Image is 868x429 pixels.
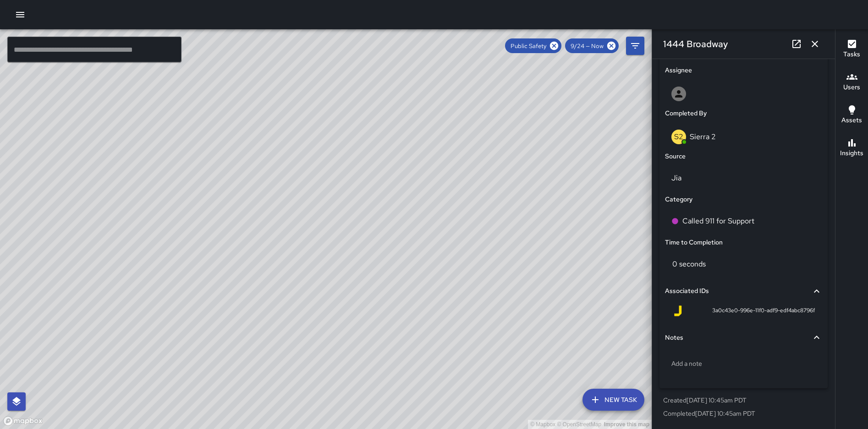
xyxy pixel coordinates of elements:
[665,195,692,205] h6: Category
[582,389,644,411] button: New Task
[665,65,692,76] h6: Assignee
[835,66,868,99] button: Users
[665,281,822,302] div: Associated IDs
[672,259,706,269] p: 0 seconds
[690,132,716,141] p: Sierra 2
[663,396,824,405] p: Created [DATE] 10:45am PDT
[665,152,686,162] h6: Source
[626,37,644,55] button: Filters
[835,132,868,165] button: Insights
[840,148,863,158] h6: Insights
[674,131,683,142] p: S2
[565,42,609,50] span: 9/24 — Now
[665,238,723,248] h6: Time to Completion
[682,216,754,227] p: Called 911 for Support
[663,409,824,418] p: Completed [DATE] 10:45am PDT
[841,115,862,125] h6: Assets
[665,333,683,343] h6: Notes
[835,99,868,132] button: Assets
[671,359,816,368] p: Add a note
[843,82,860,92] h6: Users
[665,327,822,348] div: Notes
[712,306,815,315] span: 3a0c43e0-996e-11f0-adf9-edf4abc8796f
[565,38,619,53] div: 9/24 — Now
[663,37,728,51] h6: 1444 Broadway
[835,33,868,66] button: Tasks
[665,286,709,296] h6: Associated IDs
[505,38,561,53] div: Public Safety
[665,109,707,119] h6: Completed By
[843,49,860,60] h6: Tasks
[671,173,816,184] p: Jia
[505,42,552,50] span: Public Safety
